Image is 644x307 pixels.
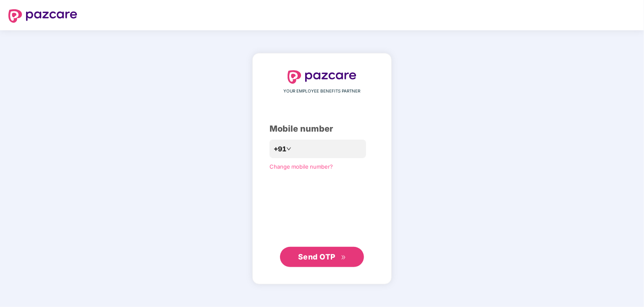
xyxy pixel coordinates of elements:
[270,163,333,170] a: Change mobile number?
[8,9,77,23] img: logo
[284,88,361,95] span: YOUR EMPLOYEE BENEFITS PARTNER
[288,70,356,84] img: logo
[341,255,346,260] span: double-right
[286,146,291,151] span: down
[280,247,364,267] button: Send OTPdouble-right
[298,252,335,261] span: Send OTP
[274,144,286,154] span: +91
[270,122,374,135] div: Mobile number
